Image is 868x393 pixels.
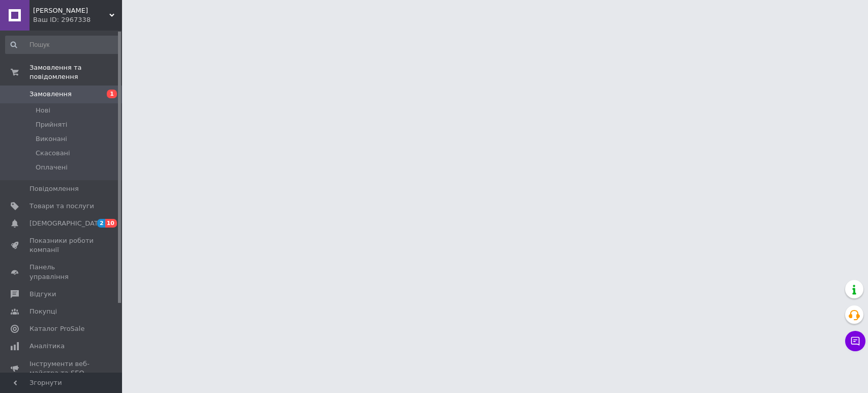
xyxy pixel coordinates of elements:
span: Оплачені [36,163,68,172]
span: Нові [36,106,50,115]
button: Чат з покупцем [845,331,865,351]
span: Відгуки [29,290,56,299]
span: 2 [97,219,105,228]
span: Прийняті [36,120,67,129]
span: Покупці [29,307,57,316]
div: Ваш ID: 2967338 [33,15,122,24]
span: 1 [107,90,117,98]
span: ЮВЕЛЬЄ - Jewelier [33,6,109,15]
span: Замовлення та повідомлення [29,63,122,81]
span: Товари та послуги [29,202,94,211]
span: Показники роботи компанії [29,236,94,255]
span: Повідомлення [29,184,79,193]
span: Скасовані [36,149,70,158]
span: Замовлення [29,90,72,99]
span: [DEMOGRAPHIC_DATA] [29,219,105,228]
span: Аналітика [29,342,65,351]
span: Панель управління [29,263,94,281]
input: Пошук [5,36,119,54]
span: Каталог ProSale [29,324,84,333]
span: 10 [105,219,117,228]
span: Виконані [36,134,67,144]
span: Інструменти веб-майстра та SEO [29,359,94,378]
